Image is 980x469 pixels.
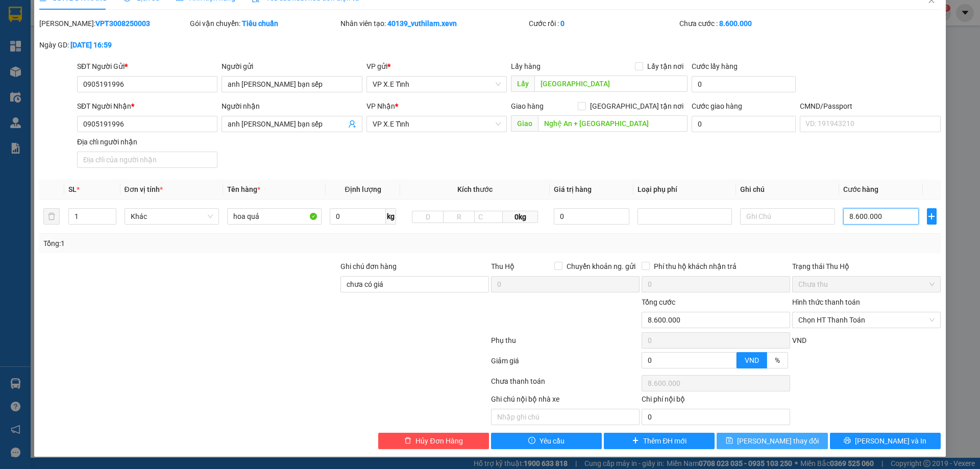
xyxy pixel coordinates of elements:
span: Chuyển khoản ng. gửi [562,261,640,272]
div: Chi phí nội bộ [642,393,790,409]
span: Lấy tận nơi [643,61,688,72]
span: Chọn HT Thanh Toán [798,312,935,328]
input: VD: Bàn, Ghế [227,208,322,225]
span: Tổng cước [642,298,675,306]
input: C [474,211,503,223]
span: exclamation-circle [528,437,535,445]
button: printer[PERSON_NAME] và In [830,433,941,449]
label: Hình thức thanh toán [792,298,860,306]
span: plus [632,437,639,445]
div: [PERSON_NAME]: [39,18,188,29]
label: Cước lấy hàng [692,62,738,70]
span: [GEOGRAPHIC_DATA] tận nơi [586,101,688,112]
div: Chưa cước : [679,18,828,29]
input: Cước giao hàng [692,116,796,132]
span: Hủy Đơn Hàng [415,435,462,447]
input: D [412,211,444,223]
span: 0kg [503,211,537,223]
th: Loại phụ phí [633,180,736,200]
div: Ngày GD: [39,39,188,51]
span: [PERSON_NAME] và In [855,435,926,447]
span: VND [745,356,759,364]
b: 8.600.000 [719,19,752,28]
button: plusThêm ĐH mới [604,433,715,449]
span: Yêu cầu [540,435,565,447]
span: Cước hàng [843,185,878,193]
b: VPT3008250003 [95,19,150,28]
span: Thu Hộ [491,262,514,270]
span: printer [844,437,851,445]
span: kg [386,208,396,225]
span: Lấy hàng [511,62,541,70]
span: Giao [511,115,538,132]
b: Tiêu chuẩn [242,19,278,28]
div: Địa chỉ người nhận [77,136,217,147]
b: [DATE] 16:59 [70,41,112,49]
span: VP Nhận [366,102,395,110]
button: deleteHủy Đơn Hàng [378,433,489,449]
div: Ghi chú nội bộ nhà xe [491,393,640,409]
button: plus [927,208,937,225]
span: VND [792,336,806,344]
div: Nhân viên tạo: [340,18,527,29]
span: [PERSON_NAME] thay đổi [737,435,819,447]
span: % [775,356,780,364]
b: 0 [560,19,565,28]
label: Ghi chú đơn hàng [340,262,397,270]
span: Kích thước [457,185,493,193]
div: CMND/Passport [800,101,940,112]
span: save [726,437,733,445]
span: Đơn vị tính [125,185,163,193]
span: Tên hàng [227,185,260,193]
div: SĐT Người Nhận [77,101,217,112]
span: Khác [131,209,213,224]
div: SĐT Người Gửi [77,61,217,72]
input: Dọc đường [538,115,688,132]
span: Thêm ĐH mới [643,435,687,447]
div: Cước rồi : [529,18,677,29]
input: Cước lấy hàng [692,76,796,92]
input: Ghi chú đơn hàng [340,276,489,292]
div: Gói vận chuyển: [190,18,338,29]
span: Phí thu hộ khách nhận trả [650,261,741,272]
div: Chưa thanh toán [490,376,641,393]
span: Lấy [511,76,534,92]
span: Chưa thu [798,277,935,292]
div: VP gửi [366,61,507,72]
button: exclamation-circleYêu cầu [491,433,602,449]
b: 40139_vuthilam.xevn [387,19,457,28]
div: Tổng: 1 [43,238,378,249]
div: Người gửi [222,61,362,72]
input: Ghi Chú [740,208,835,225]
input: R [443,211,475,223]
input: Nhập ghi chú [491,409,640,425]
span: plus [927,212,936,220]
div: Phụ thu [490,335,641,353]
span: VP X.E Tỉnh [373,116,501,132]
span: user-add [348,120,356,128]
input: Dọc đường [534,76,688,92]
th: Ghi chú [736,180,839,200]
button: save[PERSON_NAME] thay đổi [717,433,827,449]
label: Cước giao hàng [692,102,742,110]
button: delete [43,208,60,225]
div: Trạng thái Thu Hộ [792,261,941,272]
span: Định lượng [345,185,381,193]
span: Giá trị hàng [554,185,592,193]
div: Giảm giá [490,355,641,373]
span: delete [404,437,411,445]
span: SL [68,185,77,193]
span: VP X.E Tỉnh [373,77,501,92]
div: Người nhận [222,101,362,112]
input: Địa chỉ của người nhận [77,152,217,168]
span: Giao hàng [511,102,544,110]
